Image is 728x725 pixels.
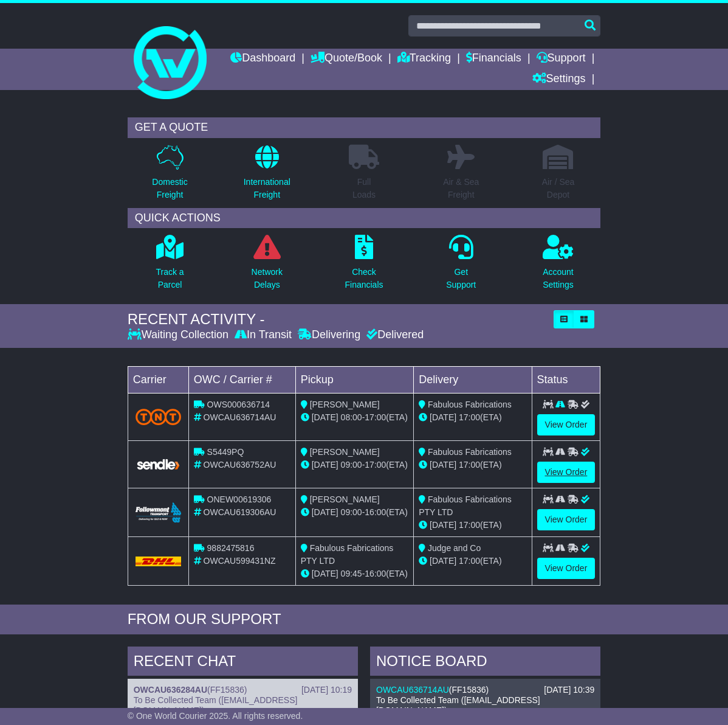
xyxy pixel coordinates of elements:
[365,507,386,517] span: 16:00
[537,558,596,579] a: View Order
[128,328,232,342] div: Waiting Collection
[295,328,363,342] div: Delivering
[363,328,424,342] div: Delivered
[419,411,526,424] div: (ETA)
[376,685,449,695] a: OWCAU636714AU
[349,176,379,201] p: Full Loads
[537,414,596,435] a: View Order
[128,711,303,721] span: © One World Courier 2025. All rights reserved.
[459,520,480,530] span: 17:00
[207,447,244,457] span: S5449PQ
[210,685,244,695] span: FF15836
[428,543,481,553] span: Judge and Co
[128,647,358,679] div: RECENT CHAT
[365,460,386,470] span: 17:00
[414,366,532,393] td: Delivery
[243,144,291,208] a: InternationalFreight
[428,447,512,457] span: Fabulous Fabrications
[295,366,413,393] td: Pickup
[136,409,181,425] img: TNT_Domestic.png
[301,567,408,580] div: - (ETA)
[188,366,295,393] td: OWC / Carrier #
[310,447,380,457] span: [PERSON_NAME]
[310,494,380,504] span: [PERSON_NAME]
[459,460,480,470] span: 17:00
[370,647,600,679] div: NOTICE BOARD
[312,569,338,578] span: [DATE]
[301,411,408,424] div: - (ETA)
[341,569,362,578] span: 09:45
[134,695,298,715] span: To Be Collected Team ([EMAIL_ADDRESS][DOMAIN_NAME])
[136,502,181,522] img: Followmont_Transport.png
[542,234,574,298] a: AccountSettings
[345,266,383,291] p: Check Financials
[244,176,290,201] p: International Freight
[312,412,338,422] span: [DATE]
[204,460,276,470] span: OWCAU636752AU
[230,49,295,69] a: Dashboard
[537,462,596,483] a: View Order
[204,507,276,517] span: OWCAU619306AU
[155,234,184,298] a: Track aParcel
[152,176,187,201] p: Domestic Freight
[466,49,521,69] a: Financials
[151,144,188,208] a: DomesticFreight
[459,556,480,566] span: 17:00
[301,506,408,519] div: - (ETA)
[136,458,181,471] img: GetCarrierServiceLogo
[311,49,382,69] a: Quote/Book
[341,412,362,422] span: 08:00
[128,208,601,229] div: QUICK ACTIONS
[430,520,456,530] span: [DATE]
[341,507,362,517] span: 09:00
[430,556,456,566] span: [DATE]
[310,400,380,409] span: [PERSON_NAME]
[207,400,270,409] span: OWS000636714
[419,494,512,517] span: Fabulous Fabrications PTY LTD
[134,685,352,695] div: ( )
[544,685,594,695] div: [DATE] 10:39
[301,543,394,566] span: Fabulous Fabrications PTY LTD
[532,366,600,393] td: Status
[445,234,476,298] a: GetSupport
[204,556,276,566] span: OWCAU599431NZ
[341,460,362,470] span: 09:00
[459,412,480,422] span: 17:00
[312,460,338,470] span: [DATE]
[252,266,283,291] p: Network Delays
[446,266,476,291] p: Get Support
[312,507,338,517] span: [DATE]
[542,176,575,201] p: Air / Sea Depot
[156,266,184,291] p: Track a Parcel
[204,412,276,422] span: OWCAU636714AU
[365,569,386,578] span: 16:00
[419,459,526,471] div: (ETA)
[419,555,526,567] div: (ETA)
[251,234,283,298] a: NetworkDelays
[452,685,486,695] span: FF15836
[543,266,574,291] p: Account Settings
[136,557,181,566] img: DHL.png
[207,543,255,553] span: 9882475816
[128,611,601,628] div: FROM OUR SUPPORT
[301,685,352,695] div: [DATE] 10:19
[419,519,526,532] div: (ETA)
[128,117,601,138] div: GET A QUOTE
[537,509,596,530] a: View Order
[537,49,586,69] a: Support
[344,234,383,298] a: CheckFinancials
[430,460,456,470] span: [DATE]
[376,695,540,715] span: To Be Collected Team ([EMAIL_ADDRESS][DOMAIN_NAME])
[128,366,188,393] td: Carrier
[443,176,479,201] p: Air & Sea Freight
[301,459,408,471] div: - (ETA)
[128,311,548,328] div: RECENT ACTIVITY -
[134,685,207,695] a: OWCAU636284AU
[428,400,512,409] span: Fabulous Fabrications
[207,494,272,504] span: ONEW00619306
[376,685,594,695] div: ( )
[365,412,386,422] span: 17:00
[430,412,456,422] span: [DATE]
[397,49,451,69] a: Tracking
[532,69,586,90] a: Settings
